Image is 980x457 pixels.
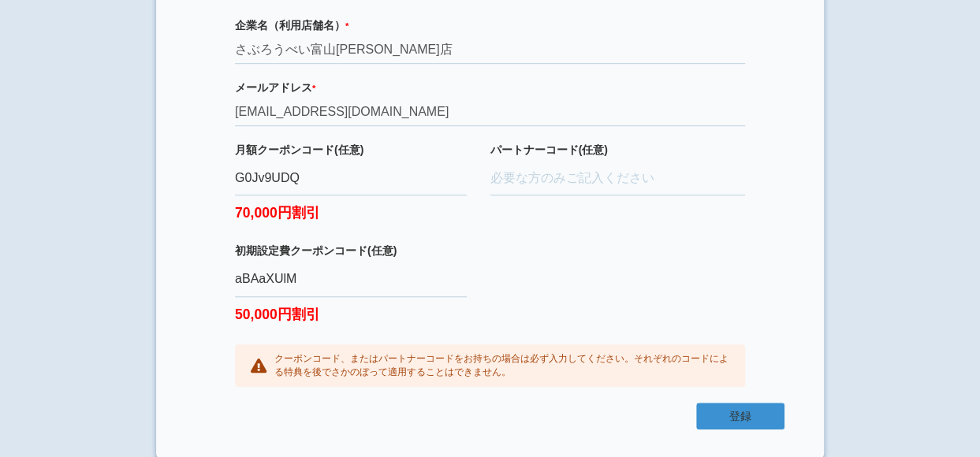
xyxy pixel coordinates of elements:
input: クーポンコード [235,162,467,196]
label: 70,000円割引 [235,195,467,223]
label: 企業名（利用店舗名） [235,17,745,33]
label: 月額クーポンコード(任意) [235,142,467,158]
label: メールアドレス [235,80,745,95]
p: クーポンコード、またはパートナーコードをお持ちの場合は必ず入力してください。それぞれのコードによる特典を後でさかのぼって適用することはできません。 [274,352,729,379]
label: 初期設定費クーポンコード(任意) [235,243,467,258]
input: クーポンコード [235,262,467,297]
label: パートナーコード(任意) [490,142,746,158]
input: 必要な方のみご記入ください [490,162,746,196]
button: 登録 [696,403,784,429]
label: 50,000円割引 [235,297,467,325]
